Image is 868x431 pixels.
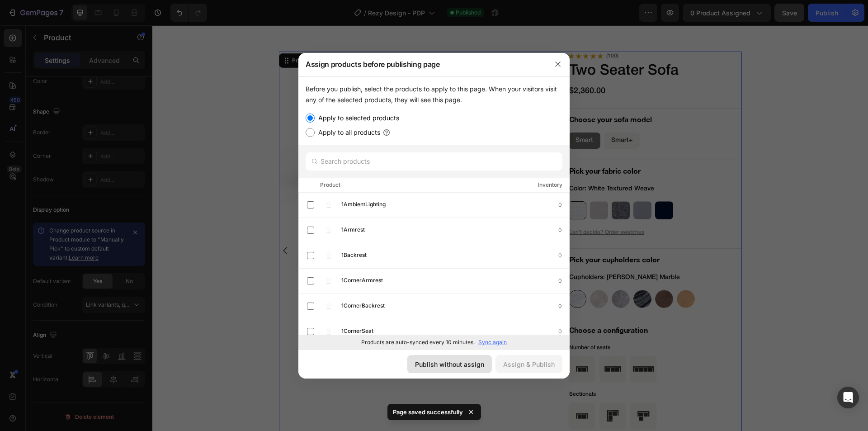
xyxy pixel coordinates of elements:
input: Search products [306,152,562,171]
div: Assign products before publishing page [298,52,546,76]
div: Publish without assign [415,360,484,369]
span: Smart [423,112,441,118]
label: Apply to selected products [315,113,399,123]
p: (100) [454,27,466,34]
button: Publish without assign [407,355,492,373]
p: Pick your fabric color [417,141,589,151]
img: product-img [320,272,338,290]
div: 0 [558,200,569,209]
p: Sectionals [417,365,541,373]
button: Carousel Next Arrow [386,220,396,231]
div: Inventory [538,180,562,189]
div: 0 [558,302,569,311]
span: 1CornerBackrest [341,301,385,311]
span: 1CornerSeat [341,327,373,336]
img: product-img [320,322,338,341]
div: Product [320,180,340,189]
p: Pick your cupholders color [417,230,589,239]
span: 1Backrest [341,251,367,260]
span: 1Armrest [341,225,365,235]
p: Number of seats [417,319,589,326]
button: Assign & Publish [495,355,562,373]
label: Apply to all products [315,127,380,138]
div: $2,360.00 [416,60,590,72]
span: Smart+ [459,112,480,118]
img: product-img [320,196,338,214]
img: product-img [320,246,338,265]
div: Before you publish, select the products to apply to this page. When your visitors visit any of th... [306,84,562,105]
p: Products are auto-synced every 10 minutes. [361,338,475,346]
img: product-img [320,297,338,315]
span: 1AmbientLighting [341,200,386,210]
div: 0 [558,327,569,336]
p: Page saved successfully [393,407,463,417]
h3: Two Seater Sofa [416,35,590,56]
div: /> [298,76,570,350]
legend: Cupholders: [PERSON_NAME] Marble [416,247,528,257]
legend: Color: White Textured Weave [416,159,503,169]
div: Product [138,31,162,39]
p: Choose a configuration [417,300,589,310]
div: Open Intercom Messenger [837,387,859,408]
div: Assign & Publish [503,360,555,369]
button: Carousel Back Arrow [128,220,139,231]
p: Choose your sofa model [417,90,589,99]
img: product-img [320,221,338,239]
a: Can’t decide? Order swatches [416,204,492,211]
p: Sync again [478,338,507,346]
div: 0 [558,226,569,235]
div: 0 [558,276,569,285]
span: 1CornerArmrest [341,276,383,286]
div: 0 [558,251,569,260]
